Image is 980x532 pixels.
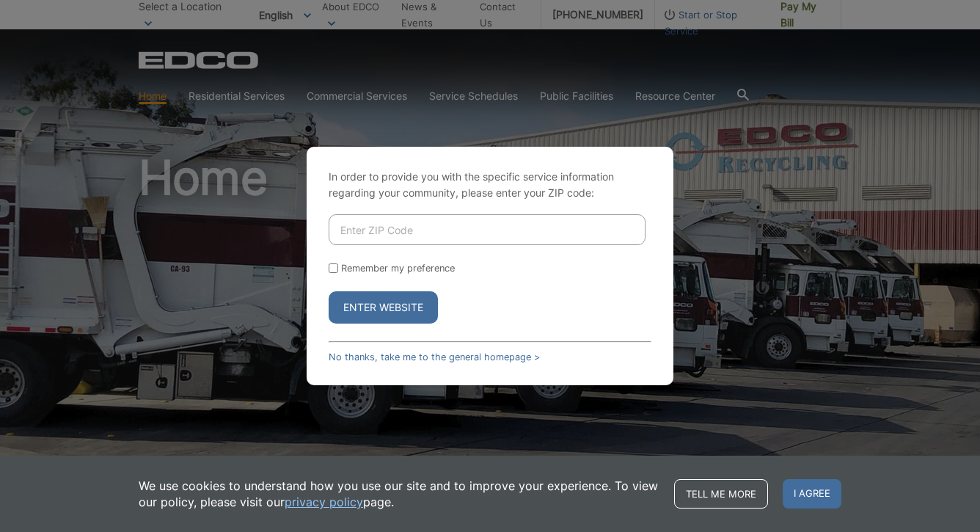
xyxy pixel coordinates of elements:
a: No thanks, take me to the general homepage > [329,351,540,362]
p: In order to provide you with the specific service information regarding your community, please en... [329,169,651,201]
input: Enter ZIP Code [329,214,646,245]
a: Tell me more [674,479,768,509]
span: I agree [783,479,841,509]
a: privacy policy [285,494,363,510]
label: Remember my preference [341,263,455,274]
button: Enter Website [329,291,438,324]
p: We use cookies to understand how you use our site and to improve your experience. To view our pol... [139,478,659,510]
